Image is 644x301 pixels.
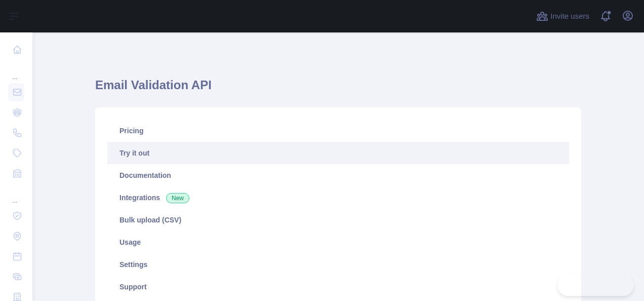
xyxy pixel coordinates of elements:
[95,77,581,101] h1: Email Validation API
[107,120,569,142] a: Pricing
[107,231,569,253] a: Usage
[534,8,591,24] button: Invite users
[107,142,569,164] a: Try it out
[107,186,569,209] a: Integrations New
[166,193,189,203] span: New
[550,11,589,22] span: Invite users
[8,184,24,205] div: ...
[557,275,634,296] iframe: Toggle Customer Support
[107,253,569,276] a: Settings
[107,276,569,298] a: Support
[8,61,24,81] div: ...
[107,209,569,231] a: Bulk upload (CSV)
[107,164,569,186] a: Documentation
